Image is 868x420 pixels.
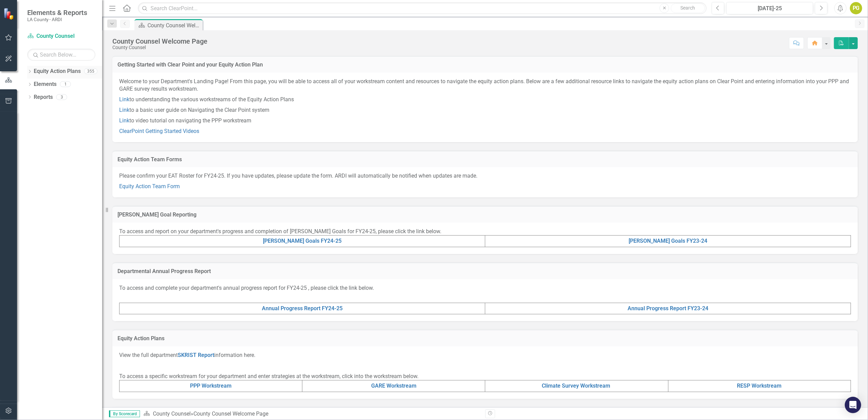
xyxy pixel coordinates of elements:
[138,2,707,14] input: Search ClearPoint...
[119,128,199,134] a: ClearPoint Getting Started Videos
[3,8,15,20] img: ClearPoint Strategy
[117,62,853,68] h3: Getting Started with Clear Point and your Equity Action Plan
[27,32,95,40] a: County Counsel
[729,4,811,13] div: [DATE]-25
[119,284,851,294] p: To access and complete your department's annual progress report for FY24-25 , please click the li...
[371,382,416,389] a: GARE Workstream
[84,69,97,74] div: 355
[629,238,707,244] a: [PERSON_NAME] Goals FY23-24
[60,81,71,87] div: 1
[117,268,853,274] h3: Departmental Annual Progress Report
[628,305,708,312] a: Annual Progress Report FY23-24
[147,21,201,30] div: County Counsel Welcome Page
[190,382,232,389] a: PPP Workstream
[119,107,129,113] a: Link
[56,94,67,100] div: 3
[119,371,851,380] p: To access a specific workstream for your department and enter strategies at the workstream, click...
[178,352,214,358] a: SKRIST Report
[27,9,87,17] span: Elements & Reports
[117,212,853,218] h3: [PERSON_NAME] Goal Reporting
[119,172,851,181] p: Please confirm your EAT Roster for FY24-25. If you have updates, please update the form. ARDI wil...
[112,45,207,50] div: County Counsel
[262,305,343,312] a: Annual Progress Report FY24-25
[119,116,851,126] p: to video tutorial on navigating the PPP workstream
[119,117,129,124] a: Link
[109,410,140,417] span: By Scorecard
[737,382,782,389] a: RESP Workstream
[845,397,861,413] div: Open Intercom Messenger
[34,93,53,101] a: Reports
[119,228,851,236] p: To access and report on your department's progress and completion of [PERSON_NAME] Goals for FY24...
[34,67,81,75] a: Equity Action Plans
[119,183,180,190] a: Equity Action Team Form
[27,49,95,61] input: Search Below...
[263,238,342,244] a: [PERSON_NAME] Goals FY24-25
[119,94,851,105] p: to understanding the various workstreams of the Equity Action Plans
[850,2,862,14] button: PG
[117,156,853,163] h3: Equity Action Team Forms
[112,37,207,45] div: County Counsel Welcome Page
[27,17,87,22] small: LA County - ARDI
[542,382,610,389] a: Climate Survey Workstream
[143,410,480,418] div: »
[119,96,129,103] a: Link
[681,5,695,11] span: Search
[119,78,851,95] p: Welcome to your Department's Landing Page! From this page, you will be able to access all of your...
[119,105,851,116] p: to a basic user guide on Navigating the Clear Point system
[726,2,813,14] button: [DATE]-25
[153,410,191,417] a: County Counsel
[119,351,851,361] p: View the full department information here.
[117,335,853,342] h3: Equity Action Plans
[34,80,57,88] a: Elements
[193,410,268,417] div: County Counsel Welcome Page
[671,3,705,13] button: Search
